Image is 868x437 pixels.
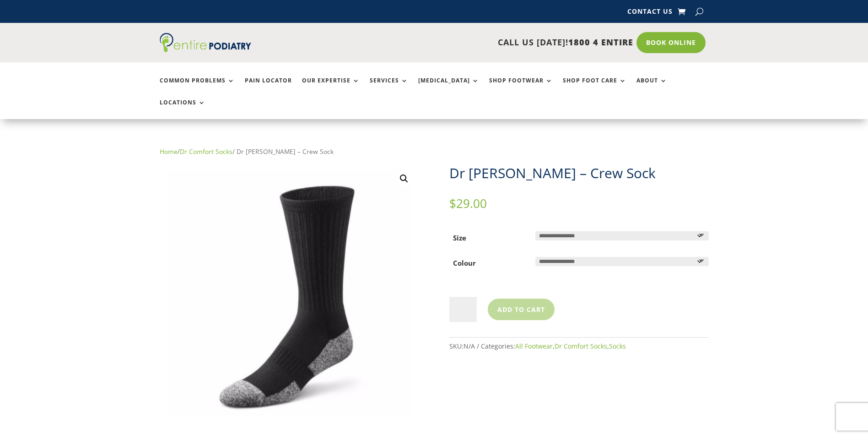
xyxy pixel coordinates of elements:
[160,77,235,97] a: Common Problems
[636,32,706,53] a: Book Online
[160,99,205,119] a: Locations
[489,77,553,97] a: Shop Footwear
[555,342,607,350] a: Dr Comfort Socks
[286,37,633,49] p: CALL US [DATE]!
[302,77,360,97] a: Our Expertise
[453,233,466,242] label: Size
[160,164,419,423] img: crew sock dr comfort diabetic sock
[396,170,412,187] a: View full-screen image gallery
[160,33,251,52] img: logo (1)
[453,258,476,268] label: Colour
[449,342,481,350] span: SKU:
[449,164,709,183] h1: Dr [PERSON_NAME] – Crew Sock
[160,147,178,156] a: Home
[449,195,487,212] bdi: 29.00
[609,342,626,350] a: Socks
[160,45,251,54] a: Entire Podiatry
[488,299,555,320] button: Add to cart
[568,37,633,48] span: 1800 4 ENTIRE
[160,146,709,158] nav: Breadcrumb
[515,342,553,350] a: All Footwear
[418,77,479,97] a: [MEDICAL_DATA]
[481,342,626,350] span: Categories: , ,
[464,342,475,350] span: N/A
[449,195,456,212] span: $
[245,77,292,97] a: Pain Locator
[449,297,477,322] input: Product quantity
[636,77,667,97] a: About
[563,77,626,97] a: Shop Foot Care
[627,8,673,18] a: Contact Us
[370,77,408,97] a: Services
[180,147,232,156] a: Dr Comfort Socks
